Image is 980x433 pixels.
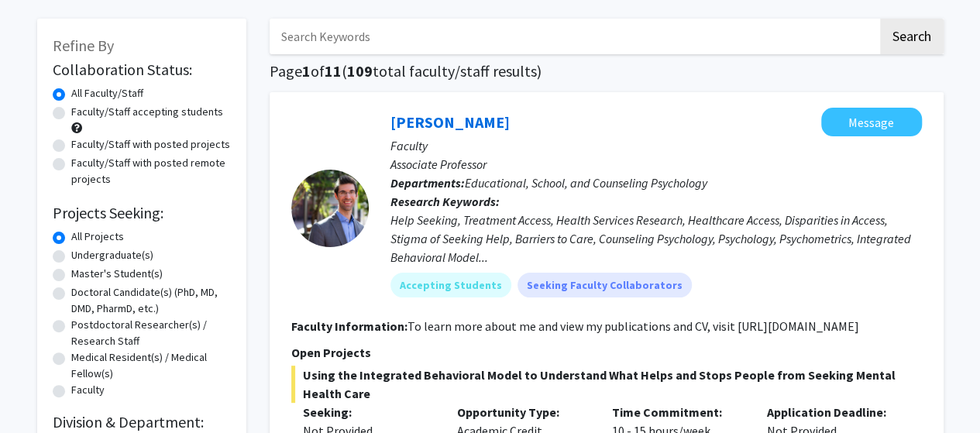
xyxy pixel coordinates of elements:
mat-chip: Seeking Faculty Collaborators [518,273,692,297]
span: 1 [302,61,311,81]
label: Faculty/Staff accepting students [71,104,223,120]
p: Seeking: [303,403,435,421]
label: Faculty/Staff with posted projects [71,136,230,153]
label: Master's Student(s) [71,266,163,282]
fg-read-more: To learn more about me and view my publications and CV, visit [URL][DOMAIN_NAME] [407,318,859,334]
b: Research Keywords: [390,194,500,209]
mat-chip: Accepting Students [390,273,511,297]
label: Medical Resident(s) / Medical Fellow(s) [71,349,231,382]
label: Undergraduate(s) [71,247,153,263]
p: Opportunity Type: [457,403,589,421]
span: Refine By [53,36,114,55]
a: [PERSON_NAME] [390,112,510,132]
h2: Projects Seeking: [53,204,231,222]
b: Departments: [390,175,465,191]
button: Search [880,19,944,54]
label: All Faculty/Staff [71,85,143,101]
b: Faculty Information: [291,318,407,334]
p: Faculty [390,136,922,155]
span: Using the Integrated Behavioral Model to Understand What Helps and Stops People from Seeking Ment... [291,366,922,403]
label: All Projects [71,229,124,245]
span: 109 [347,61,373,81]
label: Doctoral Candidate(s) (PhD, MD, DMD, PharmD, etc.) [71,284,231,317]
p: Open Projects [291,343,922,362]
label: Faculty/Staff with posted remote projects [71,155,231,187]
p: Application Deadline: [767,403,899,421]
div: Help Seeking, Treatment Access, Health Services Research, Healthcare Access, Disparities in Acces... [390,211,922,266]
label: Postdoctoral Researcher(s) / Research Staff [71,317,231,349]
iframe: Chat [12,363,66,421]
label: Faculty [71,382,105,398]
span: 11 [325,61,342,81]
button: Message Joseph Hammer [821,108,922,136]
h2: Collaboration Status: [53,60,231,79]
input: Search Keywords [270,19,878,54]
h1: Page of ( total faculty/staff results) [270,62,944,81]
p: Time Commitment: [612,403,744,421]
span: Educational, School, and Counseling Psychology [465,175,707,191]
p: Associate Professor [390,155,922,174]
h2: Division & Department: [53,413,231,431]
